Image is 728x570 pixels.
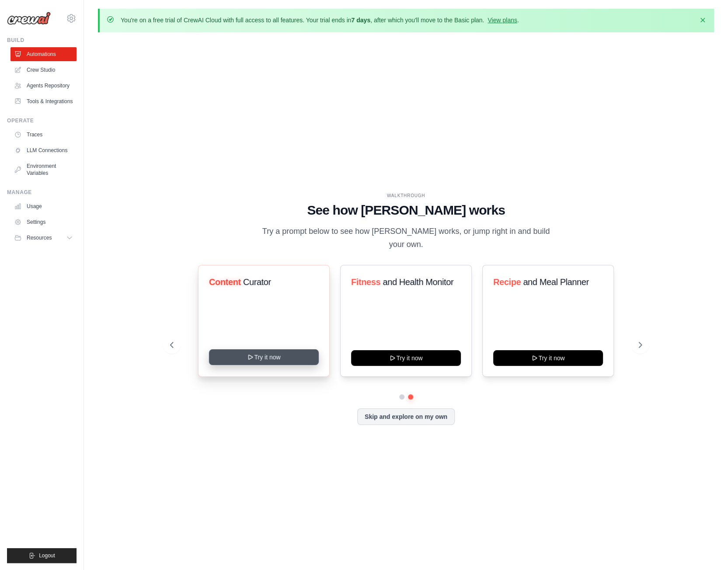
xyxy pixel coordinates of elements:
span: Curator [243,277,271,287]
span: Fitness [351,277,380,287]
span: Recipe [493,277,521,287]
button: Try it now [493,350,603,366]
span: and Meal Planner [523,277,589,287]
button: Skip and explore on my own [357,408,455,425]
a: Agents Repository [10,79,77,93]
a: Environment Variables [10,159,77,180]
p: Try a prompt below to see how [PERSON_NAME] works, or jump right in and build your own. [259,225,553,251]
a: Settings [10,215,77,229]
span: and Health Monitor [383,277,453,287]
span: Resources [27,234,52,241]
span: Logout [39,552,55,559]
a: Crew Studio [10,63,77,77]
span: Content [209,277,241,287]
button: Try it now [209,349,319,365]
p: You're on a free trial of CrewAI Cloud with full access to all features. Your trial ends in , aft... [121,16,519,24]
button: Resources [10,231,77,245]
h1: See how [PERSON_NAME] works [170,202,642,218]
a: Usage [10,199,77,213]
div: Build [7,37,77,44]
a: Tools & Integrations [10,94,77,108]
strong: 7 days [351,17,370,24]
a: LLM Connections [10,143,77,157]
div: Operate [7,117,77,124]
a: Traces [10,128,77,142]
a: View plans [488,17,517,24]
div: Manage [7,189,77,196]
a: Automations [10,47,77,61]
button: Logout [7,548,77,563]
button: Try it now [351,350,461,366]
div: WALKTHROUGH [170,192,642,199]
img: Logo [7,12,51,25]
